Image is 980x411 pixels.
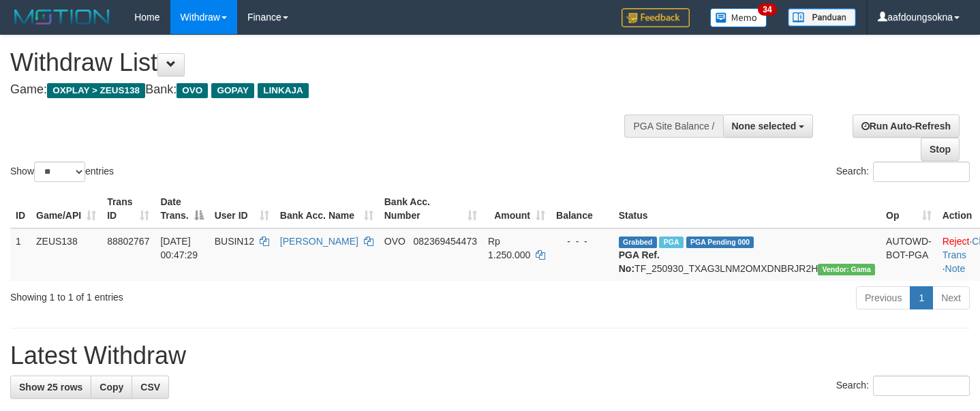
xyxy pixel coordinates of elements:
th: Bank Acc. Name: activate to sort column ascending [275,189,379,228]
td: TF_250930_TXAG3LNM2OMXDNBRJR2H [613,228,881,281]
th: Date Trans.: activate to sort column descending [155,189,209,228]
img: Feedback.jpg [622,8,690,27]
span: Rp 1.250.000 [488,236,530,260]
span: Grabbed [619,237,657,248]
th: Bank Acc. Number: activate to sort column ascending [379,189,483,228]
th: User ID: activate to sort column ascending [209,189,275,228]
span: [DATE] 00:47:29 [160,236,198,260]
span: GOPAY [211,83,254,98]
b: PGA Ref. No: [619,249,660,274]
h1: Latest Withdraw [10,342,970,369]
span: Copy 082369454473 to clipboard [414,236,477,247]
span: Vendor URL: https://trx31.1velocity.biz [818,264,875,275]
span: CSV [140,382,160,393]
a: Next [932,286,970,309]
th: Game/API: activate to sort column ascending [31,189,102,228]
h1: Withdraw List [10,49,640,76]
span: Copy [99,382,123,393]
span: 88802767 [107,236,149,247]
th: Trans ID: activate to sort column ascending [102,189,155,228]
div: Showing 1 to 1 of 1 entries [10,285,398,304]
a: Reject [943,236,970,247]
span: 34 [758,3,776,16]
th: Balance [551,189,613,228]
span: LINKAJA [258,83,309,98]
div: PGA Site Balance / [624,115,722,138]
a: Copy [91,376,132,399]
input: Search: [873,162,970,182]
span: Show 25 rows [19,382,82,393]
th: Amount: activate to sort column ascending [483,189,551,228]
h4: Game: Bank: [10,83,640,97]
img: panduan.png [788,8,856,27]
td: ZEUS138 [31,228,102,281]
label: Search: [836,162,970,182]
a: Run Auto-Refresh [853,115,960,138]
span: PGA Pending [686,237,754,248]
a: Note [945,263,966,274]
label: Show entries [10,162,114,182]
a: CSV [132,376,169,399]
span: OXPLAY > ZEUS138 [47,83,145,98]
a: 1 [910,286,933,309]
span: Marked by aafsreyleap [659,237,683,248]
span: None selected [732,121,797,132]
span: BUSIN12 [215,236,254,247]
a: [PERSON_NAME] [280,236,358,247]
span: OVO [177,83,208,98]
th: ID [10,189,31,228]
div: - - - [556,234,608,248]
th: Status [613,189,881,228]
input: Search: [873,376,970,396]
label: Search: [836,376,970,396]
th: Op: activate to sort column ascending [881,189,937,228]
a: Previous [856,286,910,309]
select: Showentries [34,162,85,182]
a: Show 25 rows [10,376,91,399]
img: Button%20Memo.svg [710,8,767,27]
td: 1 [10,228,31,281]
img: MOTION_logo.png [10,7,114,27]
td: AUTOWD-BOT-PGA [881,228,937,281]
button: None selected [723,115,814,138]
span: OVO [384,236,405,247]
a: Stop [921,138,960,161]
